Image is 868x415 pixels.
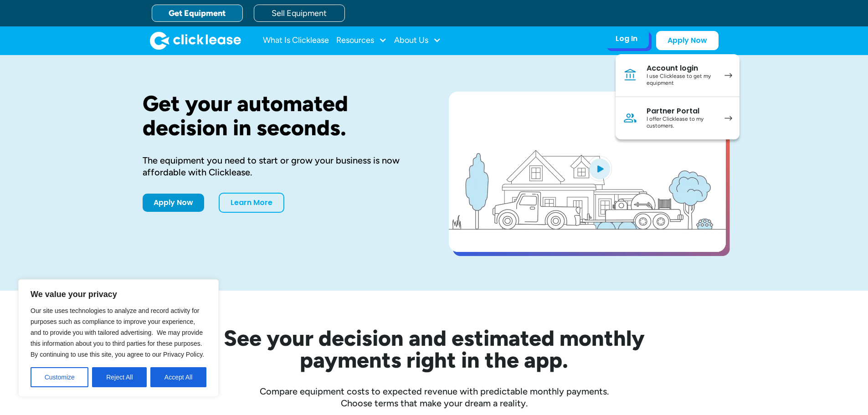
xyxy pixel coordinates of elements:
[724,73,732,78] img: arrow
[394,31,441,50] div: About Us
[616,54,740,139] nav: Log In
[143,154,420,178] div: The equipment you need to start or grow your business is now affordable with Clicklease.
[724,116,732,121] img: arrow
[647,64,715,73] div: Account login
[179,327,689,371] h2: See your decision and estimated monthly payments right in the app.
[143,194,204,212] a: Apply Now
[587,156,612,181] img: Blue play button logo on a light blue circular background
[449,92,726,252] a: open lightbox
[647,116,715,130] div: I offer Clicklease to my customers.
[143,385,726,409] div: Compare equipment costs to expected revenue with predictable monthly payments. Choose terms that ...
[616,34,637,43] div: Log In
[18,279,219,397] div: We value your privacy
[336,31,387,50] div: Resources
[31,289,206,300] p: We value your privacy
[616,54,740,97] a: Account loginI use Clicklease to get my equipment
[616,97,740,139] a: Partner PortalI offer Clicklease to my customers.
[143,92,420,140] h1: Get your automated decision in seconds.
[656,31,719,50] a: Apply Now
[152,5,243,22] a: Get Equipment
[263,31,329,50] a: What Is Clicklease
[31,367,88,387] button: Customize
[623,68,637,82] img: Bank icon
[150,367,206,387] button: Accept All
[92,367,147,387] button: Reject All
[31,307,204,358] span: Our site uses technologies to analyze and record activity for purposes such as compliance to impr...
[150,31,241,50] a: home
[623,111,637,125] img: Person icon
[647,73,715,87] div: I use Clicklease to get my equipment
[219,193,284,213] a: Learn More
[254,5,345,22] a: Sell Equipment
[150,31,241,50] img: Clicklease logo
[647,107,715,116] div: Partner Portal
